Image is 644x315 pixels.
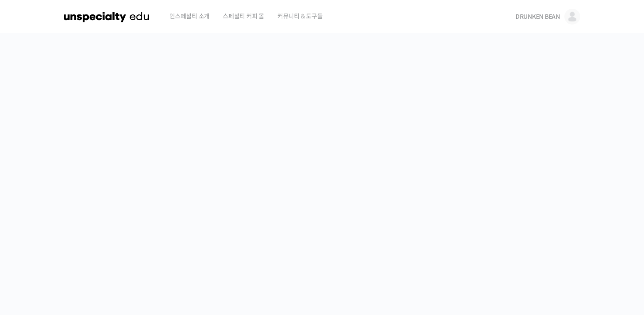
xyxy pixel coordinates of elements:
p: 시간과 장소에 구애받지 않고, 검증된 커리큘럼으로 [9,182,635,194]
span: DRUNKEN BEAN [515,13,560,21]
p: [PERSON_NAME]을 다하는 당신을 위해, 최고와 함께 만든 커피 클래스 [9,134,635,178]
